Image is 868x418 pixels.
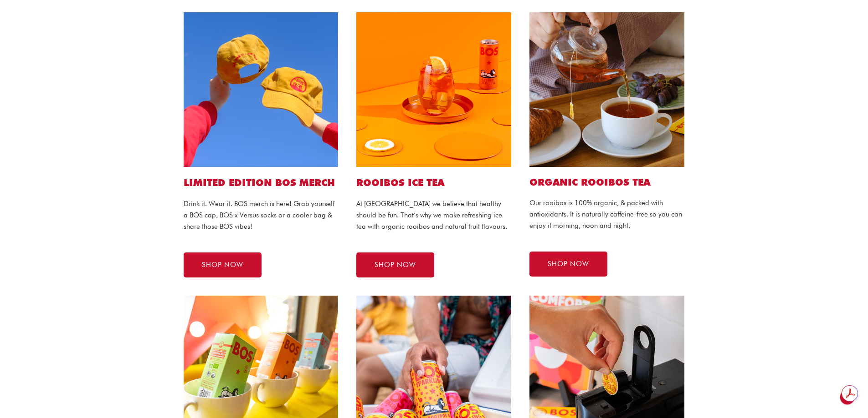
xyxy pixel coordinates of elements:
[548,261,589,267] span: SHOP NOW
[184,198,339,232] p: Drink it. Wear it. BOS merch is here! Grab yourself a BOS cap, BOS x Versus socks or a cooler bag...
[356,252,434,277] a: SHOP NOW
[529,197,684,231] p: Our rooibos is 100% organic, & packed with antioxidants. It is naturally caffeine-free so you can...
[529,176,684,188] h2: Organic ROOIBOS TEA
[184,176,339,189] h1: LIMITED EDITION BOS MERCH
[356,176,511,189] h1: ROOIBOS ICE TEA
[184,252,262,277] a: SHOP NOW
[184,12,339,167] img: bos cap
[529,12,684,167] img: bos tea bags website1
[375,262,416,268] span: SHOP NOW
[356,198,511,232] p: At [GEOGRAPHIC_DATA] we believe that healthy should be fun. That’s why we make refreshing ice tea...
[202,262,243,268] span: SHOP NOW
[529,252,607,277] a: SHOP NOW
